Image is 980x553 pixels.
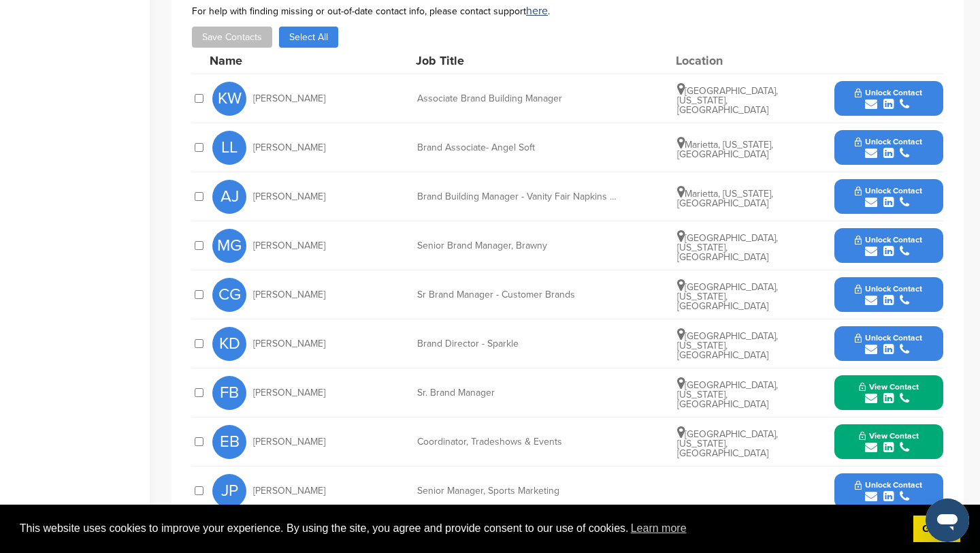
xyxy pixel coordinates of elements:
span: JP [212,474,246,508]
span: [PERSON_NAME] [253,241,325,251]
span: AJ [212,180,246,214]
button: Unlock Contact [838,176,938,217]
div: For help with finding missing or out-of-date contact info, please contact support . [192,5,943,16]
span: FB [212,376,246,410]
div: Job Title [416,54,620,67]
span: Unlock Contact [855,137,922,146]
span: Unlock Contact [855,480,922,490]
span: EB [212,425,246,459]
button: Unlock Contact [838,323,938,364]
span: [PERSON_NAME] [253,94,325,104]
button: Unlock Contact [838,127,938,168]
span: [PERSON_NAME] [253,143,325,153]
span: [GEOGRAPHIC_DATA], [US_STATE], [GEOGRAPHIC_DATA] [677,281,778,312]
iframe: Button to launch messaging window [926,499,969,542]
button: Save Contacts [192,27,272,48]
div: Location [676,54,778,67]
span: Marietta, [US_STATE], [GEOGRAPHIC_DATA] [677,188,773,209]
div: Senior Manager, Sports Marketing [417,486,621,496]
span: Unlock Contact [855,88,922,97]
div: Brand Associate- Angel Soft [417,143,621,153]
span: [GEOGRAPHIC_DATA], [US_STATE], [GEOGRAPHIC_DATA] [677,428,778,459]
span: [PERSON_NAME] [253,192,325,202]
a: dismiss cookie message [913,516,960,543]
span: [PERSON_NAME] [253,388,325,398]
button: Unlock Contact [838,78,938,119]
div: Sr Brand Manager - Customer Brands [417,290,621,300]
a: learn more about cookies [629,518,689,539]
span: CG [212,278,246,312]
span: Unlock Contact [855,333,922,343]
button: Unlock Contact [838,225,938,266]
span: Unlock Contact [855,284,922,294]
span: Marietta, [US_STATE], [GEOGRAPHIC_DATA] [677,139,773,160]
div: Associate Brand Building Manager [417,94,621,104]
button: Select All [279,27,338,48]
div: Coordinator, Tradeshows & Events [417,437,621,447]
span: [PERSON_NAME] [253,437,325,447]
span: Unlock Contact [855,186,922,195]
a: here [526,4,548,18]
div: Sr. Brand Manager [417,388,621,398]
span: [PERSON_NAME] [253,290,325,300]
span: [PERSON_NAME] [253,339,325,349]
span: This website uses cookies to improve your experience. By using the site, you agree and provide co... [20,518,902,539]
div: Brand Building Manager - Vanity Fair Napkins & Sparkle Paper Towels [417,192,621,202]
span: View Contact [859,382,919,392]
button: View Contact [843,422,935,462]
span: [GEOGRAPHIC_DATA], [US_STATE], [GEOGRAPHIC_DATA] [677,330,778,361]
button: View Contact [843,373,935,413]
button: Unlock Contact [838,274,938,315]
span: MG [212,229,246,263]
div: Brand Director - Sparkle [417,339,621,349]
span: KW [212,82,246,116]
div: Name [210,54,359,67]
span: View Contact [859,431,919,441]
span: LL [212,131,246,165]
span: Unlock Contact [855,235,922,244]
span: [GEOGRAPHIC_DATA], [US_STATE], [GEOGRAPHIC_DATA] [677,85,778,116]
span: [PERSON_NAME] [253,486,325,496]
div: Senior Brand Manager, Brawny [417,241,621,251]
button: Unlock Contact [838,471,938,511]
span: KD [212,327,246,361]
span: [GEOGRAPHIC_DATA], [US_STATE], [GEOGRAPHIC_DATA] [677,232,778,263]
span: [GEOGRAPHIC_DATA], [US_STATE], [GEOGRAPHIC_DATA] [677,379,778,410]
